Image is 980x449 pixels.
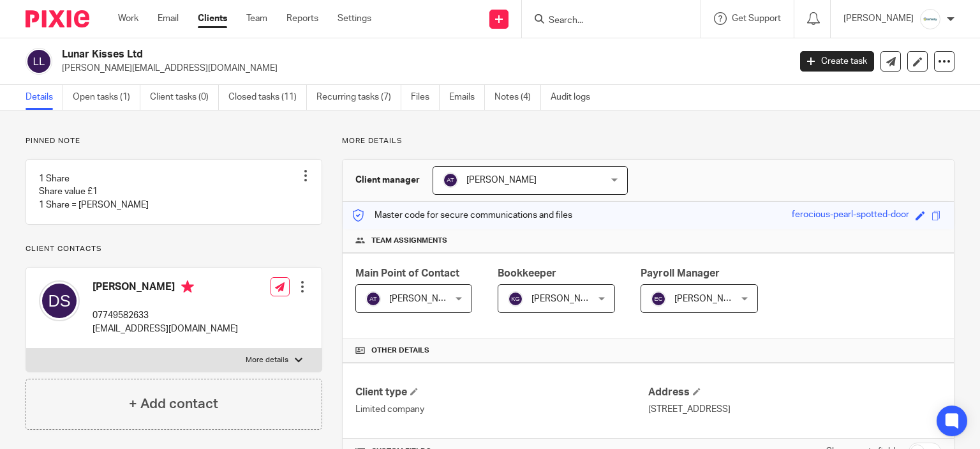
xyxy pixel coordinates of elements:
[494,85,541,110] a: Notes (4)
[93,280,238,296] h4: [PERSON_NAME]
[498,268,556,278] span: Bookkeeper
[508,291,523,307] img: svg%3E
[449,85,485,110] a: Emails
[26,136,322,146] p: Pinned note
[198,12,227,25] a: Clients
[800,51,874,72] a: Create task
[843,12,914,25] p: [PERSON_NAME]
[355,268,459,278] span: Main Point of Contact
[355,174,420,186] h3: Client manager
[389,294,459,303] span: [PERSON_NAME]
[62,48,637,61] h2: Lunar Kisses Ltd
[411,85,440,110] a: Files
[246,355,288,365] p: More details
[93,309,238,322] p: 07749582633
[150,85,219,110] a: Client tasks (0)
[26,48,52,75] img: svg%3E
[129,394,218,414] h4: + Add contact
[246,12,267,25] a: Team
[93,323,238,335] p: [EMAIL_ADDRESS][DOMAIN_NAME]
[62,62,781,75] p: [PERSON_NAME][EMAIL_ADDRESS][DOMAIN_NAME]
[641,268,720,278] span: Payroll Manager
[286,12,318,25] a: Reports
[371,236,447,246] span: Team assignments
[551,85,600,110] a: Audit logs
[920,9,940,29] img: Infinity%20Logo%20with%20Whitespace%20.png
[792,208,909,223] div: ferocious-pearl-spotted-door
[181,280,194,293] i: Primary
[26,10,89,27] img: Pixie
[73,85,140,110] a: Open tasks (1)
[366,291,381,307] img: svg%3E
[531,294,602,303] span: [PERSON_NAME]
[651,291,666,307] img: svg%3E
[674,294,745,303] span: [PERSON_NAME]
[466,176,537,185] span: [PERSON_NAME]
[316,85,401,110] a: Recurring tasks (7)
[443,172,458,188] img: svg%3E
[355,386,648,399] h4: Client type
[355,403,648,416] p: Limited company
[547,15,662,27] input: Search
[228,85,307,110] a: Closed tasks (11)
[118,12,138,25] a: Work
[39,280,80,321] img: svg%3E
[648,386,941,399] h4: Address
[26,85,63,110] a: Details
[342,136,954,146] p: More details
[26,244,322,254] p: Client contacts
[371,346,429,356] span: Other details
[158,12,179,25] a: Email
[352,209,572,222] p: Master code for secure communications and files
[732,14,781,23] span: Get Support
[648,403,941,416] p: [STREET_ADDRESS]
[338,12,371,25] a: Settings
